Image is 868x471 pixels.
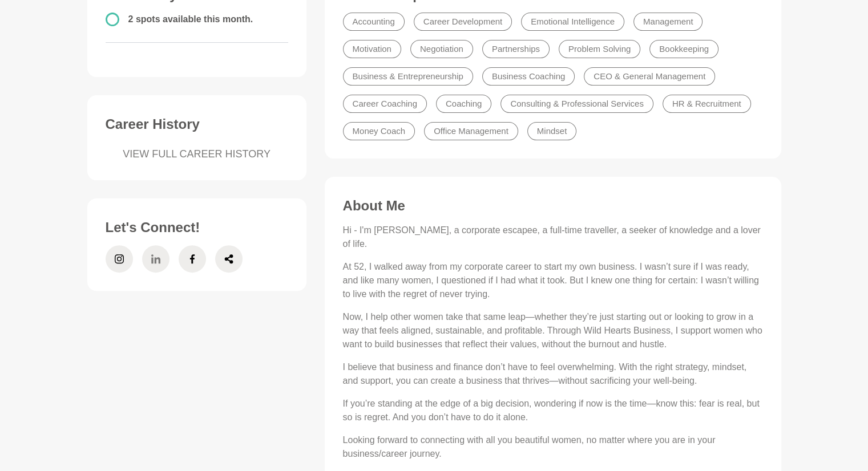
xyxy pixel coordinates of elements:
a: Facebook [179,245,206,273]
a: Share [215,245,243,273]
p: At 52, I walked away from my corporate career to start my own business. I wasn’t sure if I was re... [343,260,763,301]
p: Hi - I'm [PERSON_NAME], a corporate escapee, a full-time traveller, a seeker of knowledge and a l... [343,224,763,251]
span: 2 spots available this month. [128,14,253,24]
a: Instagram [106,245,133,273]
a: VIEW FULL CAREER HISTORY [106,147,288,162]
a: LinkedIn [142,245,169,273]
p: Now, I help other women take that same leap—whether they’re just starting out or looking to grow ... [343,310,763,351]
h3: Career History [106,116,288,133]
h3: Let's Connect! [106,219,288,236]
h3: About Me [343,197,763,214]
p: I believe that business and finance don’t have to feel overwhelming. With the right strategy, min... [343,360,763,388]
p: If you’re standing at the edge of a big decision, wondering if now is the time—know this: fear is... [343,397,763,424]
